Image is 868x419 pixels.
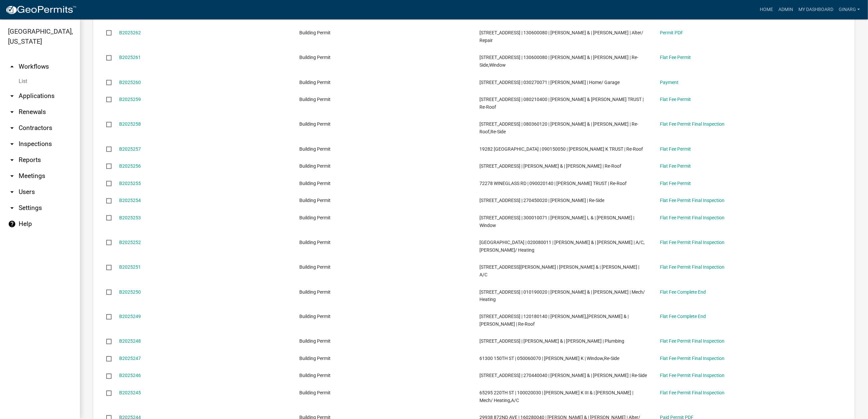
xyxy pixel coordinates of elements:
[660,121,724,127] a: Flat Fee Permit Final Inspection
[660,55,691,60] a: Flat Fee Permit
[660,264,724,270] a: Flat Fee Permit Final Inspection
[119,30,141,35] a: B2025262
[119,146,141,152] a: B2025257
[299,97,331,102] span: Building Permit
[479,163,621,169] span: 20954 660TH AVE | 100120060 | GUANELLA,JAY E & | CAROLYN GUANELLA | Re-Roof
[479,121,638,134] span: 16550 785TH AVE | 080360120 | LARUE,LARRY W & | DARLENE LARUE | Re-Roof,Re-Side
[757,3,776,16] a: Home
[299,80,331,85] span: Building Permit
[299,390,331,396] span: Building Permit
[119,198,141,203] a: B2025254
[8,108,16,116] i: arrow_drop_down
[836,3,863,16] a: ginarg
[660,181,691,186] a: Flat Fee Permit
[299,55,331,60] span: Building Permit
[119,80,141,85] a: B2025260
[479,215,634,228] span: 303 HAGUE AVE S | 300010071 | SNIDER,EARL L & | BETTY J SNIDER | Window
[479,373,647,378] span: 411 MAIN ST W | 270440040 | COLE,STEVEN F & | JENNIFER K COLE | Re-Side
[660,30,683,35] a: Permit PDF
[660,314,706,319] a: Flat Fee Complete End
[119,339,141,344] a: B2025248
[299,121,331,127] span: Building Permit
[119,163,141,169] a: B2025256
[660,339,724,344] a: Flat Fee Permit Final Inspection
[660,198,724,203] a: Flat Fee Permit Final Inspection
[119,373,141,378] a: B2025246
[299,163,331,169] span: Building Permit
[119,121,141,127] a: B2025258
[299,339,331,344] span: Building Permit
[479,314,629,327] span: 79730 255TH ST | 120180140 | HARVEY III,MICHAEL KENT & | AUTUMN HARVEY | Re-Roof
[660,373,724,378] a: Flat Fee Permit Final Inspection
[796,3,836,16] a: My Dashboard
[479,181,627,186] span: 72278 WINEGLASS RD | 090020140 | SANDERSON,KAREN M TRUST | Re-Roof
[479,80,620,85] span: 11634 760TH AVE | 030270071 | WESTLAND,DAVID A | Home/ Garage
[8,156,16,164] i: arrow_drop_down
[299,30,331,35] span: Building Permit
[479,97,644,110] span: 18542 750TH AVE | 080210400 | ATTIG,JOSEPH & DEBRA TRUST | Re-Roof
[8,63,16,71] i: arrow_drop_up
[299,215,331,220] span: Building Permit
[660,97,691,102] a: Flat Fee Permit
[479,356,619,361] span: 61300 150TH ST | 050060070 | HEMMINGSEN,DEBRA K | Window,Re-Side
[776,3,796,16] a: Admin
[119,264,141,270] a: B2025251
[299,181,331,186] span: Building Permit
[8,140,16,148] i: arrow_drop_down
[299,264,331,270] span: Building Permit
[299,356,331,361] span: Building Permit
[660,146,691,152] a: Flat Fee Permit
[119,289,141,295] a: B2025250
[479,30,643,43] span: 73181 225TH ST | 130600080 | VANDERSYDE,SHANNON L & | AMY J VANDERSYDE | Alter/ Repair
[8,92,16,100] i: arrow_drop_down
[8,204,16,212] i: arrow_drop_down
[479,339,624,344] span: 63743 190TH ST | 100210021 | KELLER,BRENT J & | PAMELA M KELLER | Plumbing
[119,97,141,102] a: B2025259
[479,264,639,277] span: 270 MASON AVE | 210140100 | DUNCAN,JON H & | SANDRA D CLASSON | A/C
[660,215,724,220] a: Flat Fee Permit Final Inspection
[119,181,141,186] a: B2025255
[8,188,16,196] i: arrow_drop_down
[299,314,331,319] span: Building Permit
[119,240,141,245] a: B2025252
[660,163,691,169] a: Flat Fee Permit
[8,124,16,132] i: arrow_drop_down
[660,80,679,85] a: Payment
[8,220,16,228] i: help
[479,390,633,403] span: 65295 220TH ST | 100020030 | HOWE,EBENEZER K III & | MARSHA A HOWE | Mech/ Heating,A/C
[660,390,724,396] a: Flat Fee Permit Final Inspection
[299,373,331,378] span: Building Permit
[479,55,638,68] span: 73181 225TH ST | 130600080 | VANDERSYDE,SHANNON L & | AMY J VANDERSYDE | Re-Side,Window
[299,146,331,152] span: Building Permit
[119,390,141,396] a: B2025245
[479,146,643,152] span: 19282 700TH AVE | 090150050 | YOST,ILENE K TRUST | Re-Roof
[119,356,141,361] a: B2025247
[479,289,645,302] span: 12494 850TH AVE | 010190020 | CLARKE,HOLLY N & | HENRY LEE TEWS | Mech/ Heating
[660,289,706,295] a: Flat Fee Complete End
[119,215,141,220] a: B2025253
[119,55,141,60] a: B2025261
[8,172,16,180] i: arrow_drop_down
[299,198,331,203] span: Building Permit
[299,240,331,245] span: Building Permit
[299,289,331,295] span: Building Permit
[479,240,645,253] span: 80636 RIVER RD | 020080011 | RASMUSSON,SCOTT R & | NORMA J RASMUSSON | A/C,Mech/ Heating
[660,356,724,361] a: Flat Fee Permit Final Inspection
[119,314,141,319] a: B2025249
[660,240,724,245] a: Flat Fee Permit Final Inspection
[479,198,604,203] span: 441 1ST ST SW | 270450020 | STUDIER,DANIEL M | Re-Side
